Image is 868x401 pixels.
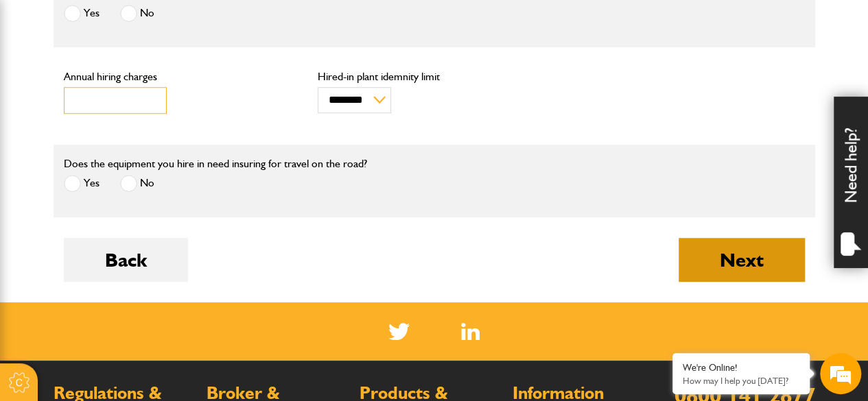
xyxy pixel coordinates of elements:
button: Back [64,238,188,282]
div: Chat with us now [71,77,231,95]
label: Hired-in plant idemnity limit [318,71,551,82]
textarea: Type your message and hit 'Enter' [18,248,250,296]
img: d_20077148190_company_1631870298795_20077148190 [23,76,58,95]
a: LinkedIn [461,323,480,340]
label: Annual hiring charges [64,71,297,82]
label: Yes [64,175,99,192]
label: No [120,5,154,22]
input: Enter your email address [18,167,250,197]
button: Next [679,238,805,282]
img: Twitter [388,323,410,340]
em: Start Chat [187,308,249,327]
img: Linked In [461,323,480,340]
p: How may I help you today? [683,376,799,386]
label: Yes [64,5,99,22]
div: Need help? [834,97,868,268]
input: Enter your phone number [18,208,250,238]
label: No [120,175,154,192]
div: We're Online! [683,362,799,374]
label: Does the equipment you hire in need insuring for travel on the road? [64,158,367,169]
input: Enter your last name [18,127,250,157]
div: Minimize live chat window [225,7,258,40]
